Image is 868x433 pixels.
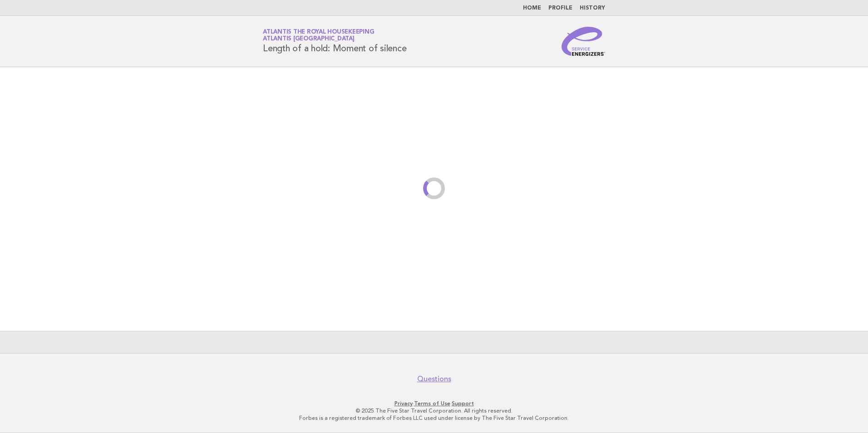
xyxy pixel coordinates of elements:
p: Forbes is a registered trademark of Forbes LLC used under license by The Five Star Travel Corpora... [156,414,712,422]
h1: Length of a hold: Moment of silence [263,30,406,53]
p: · · [156,400,712,407]
a: Profile [548,5,572,11]
span: Atlantis [GEOGRAPHIC_DATA] [263,36,355,42]
a: History [580,5,605,11]
a: Terms of Use [414,400,450,407]
a: Privacy [395,400,413,407]
p: © 2025 The Five Star Travel Corporation. All rights reserved. [156,407,712,414]
a: Atlantis the Royal HousekeepingAtlantis [GEOGRAPHIC_DATA] [263,29,374,42]
a: Questions [417,374,451,384]
img: Service Energizers [562,27,605,56]
a: Support [452,400,474,407]
a: Home [523,5,541,11]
